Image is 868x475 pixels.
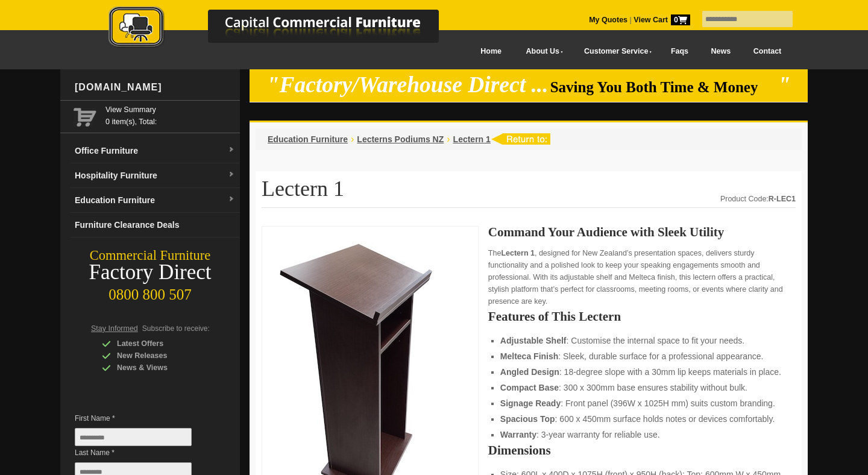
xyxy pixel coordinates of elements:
[228,146,235,154] img: dropdown
[447,133,450,145] li: ›
[589,16,627,24] a: My Quotes
[500,429,784,441] li: : 3-year warranty for reliable use.
[500,382,784,394] li: : 300 x 300mm base ensures stability without bulk.
[75,6,497,54] a: Capital Commercial Furniture Logo
[632,16,690,24] a: View Cart0
[228,171,235,178] img: dropdown
[500,383,559,392] strong: Compact Base
[70,213,240,237] a: Furniture Clearance Deals
[91,324,138,333] span: Stay Informed
[501,249,535,257] strong: Lectern 1
[102,338,216,350] div: Latest Offers
[659,38,700,65] a: Faqs
[70,188,240,213] a: Education Furnituredropdown
[75,6,497,50] img: Capital Commercial Furniture Logo
[500,350,784,362] li: : Sleek, durable surface for a professional appearance.
[75,412,210,424] span: First Name *
[262,177,796,208] h1: Lectern 1
[488,247,796,307] p: The , designed for New Zealand’s presentation spaces, delivers sturdy functionality and a polishe...
[268,134,348,144] a: Education Furniture
[720,193,796,205] div: Product Code:
[70,163,240,188] a: Hospitality Furnituredropdown
[769,195,796,203] strong: R-LEC1
[500,397,784,409] li: : Front panel (396W x 1025H mm) suits custom branding.
[70,69,240,105] div: [DOMAIN_NAME]
[60,280,240,303] div: 0800 800 507
[500,367,559,377] strong: Angled Design
[60,247,240,264] div: Commercial Furniture
[550,79,776,95] span: Saving You Both Time & Money
[488,310,796,322] h2: Features of This Lectern
[500,414,555,424] strong: Spacious Top
[75,447,210,459] span: Last Name *
[488,444,796,456] h2: Dimensions
[105,104,235,116] a: View Summary
[488,226,796,238] h2: Command Your Audience with Sleek Utility
[267,72,549,97] em: "Factory/Warehouse Direct ...
[75,428,192,446] input: First Name *
[500,430,536,439] strong: Warranty
[500,366,784,378] li: : 18-degree slope with a 30mm lip keeps materials in place.
[571,38,659,65] a: Customer Service
[778,72,791,97] em: "
[351,133,354,145] li: ›
[357,134,444,144] a: Lecterns Podiums NZ
[70,139,240,163] a: Office Furnituredropdown
[102,350,216,362] div: New Releases
[500,351,558,361] strong: Melteca Finish
[105,104,235,126] span: 0 item(s), Total:
[634,16,690,24] strong: View Cart
[228,196,235,203] img: dropdown
[742,38,793,65] a: Contact
[671,14,690,25] span: 0
[500,335,784,347] li: : Customise the internal space to fit your needs.
[500,336,567,345] strong: Adjustable Shelf
[700,38,742,65] a: News
[500,398,561,408] strong: Signage Ready
[102,362,216,374] div: News & Views
[500,413,784,425] li: : 600 x 450mm surface holds notes or devices comfortably.
[142,324,210,333] span: Subscribe to receive:
[453,134,491,144] a: Lectern 1
[491,133,550,145] img: return to
[60,264,240,281] div: Factory Direct
[513,38,571,65] a: About Us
